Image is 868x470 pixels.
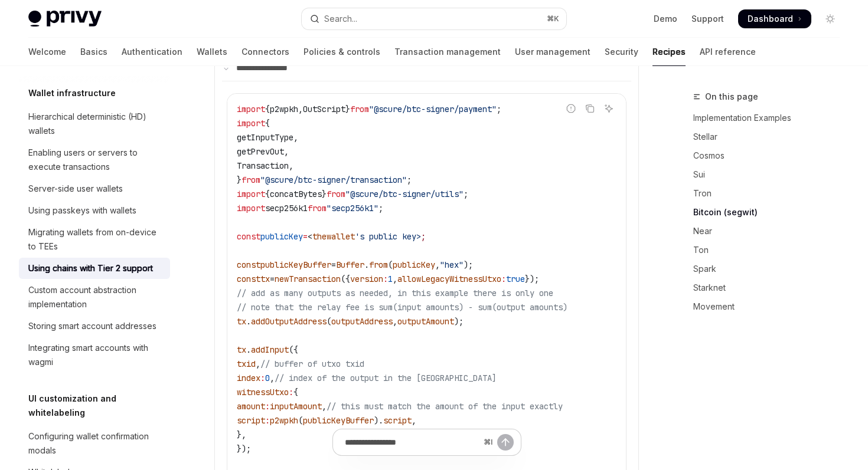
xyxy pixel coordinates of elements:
[28,319,156,333] div: Storing smart account addresses
[303,231,308,242] span: =
[28,182,123,196] div: Server-side user wallets
[298,104,303,114] span: ,
[364,259,369,270] span: .
[397,274,501,284] span: allowLegacyWitnessUtxo
[293,387,298,397] span: {
[270,401,322,412] span: inputAmount
[652,38,686,66] a: Recipes
[331,316,393,327] span: outputAddress
[251,316,327,327] span: addOutputAddress
[303,415,374,426] span: publicKeyBuffer
[270,189,322,199] span: concatBytes
[270,274,275,284] span: =
[388,274,393,284] span: 1
[28,392,170,420] h5: UI customization and whitelabeling
[265,203,308,213] span: secp256k1
[393,259,435,270] span: publicKey
[28,429,163,458] div: Configuring wallet confirmation modals
[289,387,293,397] span: :
[293,132,298,143] span: ,
[369,259,388,270] span: from
[525,274,539,284] span: });
[515,38,590,66] a: User management
[303,104,345,114] span: OutScript
[246,344,251,355] span: .
[693,109,849,127] a: Implementation Examples
[397,316,454,327] span: outputAmount
[327,203,378,213] span: "secp256k1"
[383,274,388,284] span: :
[693,222,849,241] a: Near
[345,429,479,455] input: Ask a question...
[237,203,265,213] span: import
[122,38,182,66] a: Authentication
[582,101,598,116] button: Copy the contents from the code block
[407,175,412,185] span: ;
[700,38,756,66] a: API reference
[336,259,364,270] span: Buffer
[19,280,170,315] a: Custom account abstraction implementation
[393,316,397,327] span: ,
[237,288,553,298] span: // add as many outputs as needed, in this example there is only one
[350,274,383,284] span: version
[19,337,170,373] a: Integrating smart accounts with wagmi
[28,86,116,100] h5: Wallet infrastructure
[355,231,421,242] span: 's public key>
[265,373,270,383] span: 0
[28,110,163,138] div: Hierarchical deterministic (HD) wallets
[270,104,298,114] span: p2wpkh
[421,231,426,242] span: ;
[440,259,464,270] span: "hex"
[19,106,170,142] a: Hierarchical deterministic (HD) wallets
[28,11,102,27] img: light logo
[28,261,153,275] div: Using chains with Tier 2 support
[28,225,163,254] div: Migrating wallets from on-device to TEEs
[260,231,303,242] span: publicKey
[312,231,327,242] span: the
[345,104,350,114] span: }
[327,189,345,199] span: from
[237,189,265,199] span: import
[821,9,840,28] button: Toggle dark mode
[394,38,501,66] a: Transaction management
[237,302,567,313] span: // note that the relay fee is sum(input amounts) - sum(output amounts)
[237,160,289,171] span: Transaction
[28,38,66,66] a: Welcome
[242,175,260,185] span: from
[412,415,416,426] span: ,
[28,283,163,311] div: Custom account abstraction implementation
[237,415,265,426] span: script
[464,189,468,199] span: ;
[265,401,270,412] span: :
[242,38,289,66] a: Connectors
[260,175,407,185] span: "@scure/btc-signer/transaction"
[237,359,256,369] span: txid
[289,160,293,171] span: ,
[80,38,107,66] a: Basics
[327,316,331,327] span: (
[237,373,260,383] span: index
[691,13,724,25] a: Support
[28,146,163,174] div: Enabling users or servers to execute transactions
[237,259,260,270] span: const
[547,14,559,24] span: ⌘ K
[308,203,327,213] span: from
[705,90,758,104] span: On this page
[246,316,251,327] span: .
[497,434,514,451] button: Send message
[19,222,170,257] a: Migrating wallets from on-device to TEEs
[454,316,464,327] span: );
[388,259,393,270] span: (
[501,274,506,284] span: :
[738,9,811,28] a: Dashboard
[265,189,270,199] span: {
[464,259,473,270] span: );
[693,146,849,165] a: Cosmos
[265,415,270,426] span: :
[28,203,136,218] div: Using passkeys with wallets
[693,203,849,222] a: Bitcoin (segwit)
[265,118,270,129] span: {
[237,387,289,397] span: witnessUtxo
[605,38,638,66] a: Security
[748,13,793,25] span: Dashboard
